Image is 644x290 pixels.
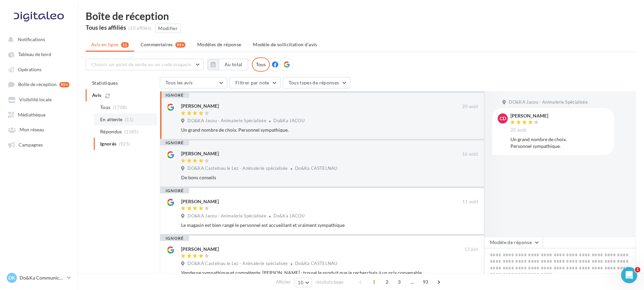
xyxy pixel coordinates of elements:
button: Filtrer par note [230,77,281,88]
span: Tous les avis [166,80,193,85]
div: Un grand nombre de choix. Personnel sympathique. [510,136,609,150]
div: Tous [252,57,270,72]
a: Visibilité locale [4,93,74,105]
span: Mon réseau [20,127,44,133]
span: Visibilité locale [19,97,52,103]
p: Do&Ka Communication [20,274,64,281]
span: résultats/page [316,279,344,285]
div: 99+ [59,82,69,87]
div: Boîte de réception [86,11,636,21]
button: Notifications [4,33,71,45]
span: Statistiques [92,80,118,86]
button: Tous les avis [160,77,227,88]
span: Commentaires [141,41,173,48]
button: Au total [207,59,248,70]
span: Do&Ka JACOU [273,118,304,123]
span: Modèle de sollicitation d’avis [253,42,317,47]
div: Le magasin est bien rangé le personnel est accueillant et vraiment sympathique [181,222,478,229]
span: (1585) [124,129,139,134]
span: CD [500,115,506,122]
span: DO&KA Jacou - Animalerie Spécialisée [187,213,266,219]
div: De bons conseils [181,174,478,181]
span: Tableau de bord [18,52,51,57]
span: DO&KA Castelnau le Lez - Animalerie spécialisée [187,165,288,172]
span: (11) [125,117,134,122]
span: 20 août [510,127,526,133]
div: 99+ [175,42,185,48]
span: DO&KA Castelnau le Lez - Animalerie spécialisée [187,261,288,267]
div: [PERSON_NAME] [181,246,219,253]
span: Tous [100,104,110,111]
button: Modifier [155,24,181,33]
span: 1 [369,276,379,287]
button: Au total [219,59,248,70]
button: 10 [295,278,312,287]
div: ignoré [160,236,189,241]
span: Notifications [18,36,45,42]
button: Tous types de réponses [283,77,350,88]
a: Médiathèque [4,108,74,121]
span: Do&Ka JACOU [273,213,304,218]
a: Opérations [4,63,74,75]
a: Boîte de réception 99+ [4,78,74,90]
span: Do&Ka CASTELNAU [295,165,338,171]
span: DK [8,274,15,281]
span: Boîte de réception [18,82,57,87]
div: (10 affiliés) [128,25,151,31]
span: En attente [100,116,123,123]
div: [PERSON_NAME] [181,198,219,205]
button: Choisir un point de vente ou un code magasin [86,59,204,70]
div: ignoré [160,93,189,98]
div: Un grand nombre de choix. Personnel sympathique. [181,127,478,133]
span: ... [407,276,418,287]
span: Tous types de réponses [289,80,339,85]
span: 3 [394,276,405,287]
span: 93 [420,276,431,287]
span: Choisir un point de vente ou un code magasin [91,61,191,67]
span: Do&Ka CASTELNAU [295,261,338,266]
span: Médiathèque [18,112,46,117]
span: Opérations [18,67,41,72]
span: 11 août [462,199,478,205]
span: 10 [298,280,303,285]
div: Tous les affiliés [86,24,126,30]
div: [PERSON_NAME] [510,113,548,118]
div: Vendeuse sympathique et compétente. [PERSON_NAME] ; trouvé le produit que je recherchais à un pri... [181,269,478,276]
span: Campagnes [19,142,43,148]
span: Afficher [276,279,291,285]
div: ignoré [160,140,189,146]
span: 20 août [462,104,478,110]
span: 2 [382,276,392,287]
span: 13 juin [464,246,478,253]
span: DO&KA Jacou - Animalerie Spécialisée [509,99,588,105]
span: 16 août [462,151,478,157]
iframe: Intercom live chat [621,267,637,283]
a: Campagnes [4,138,74,151]
div: [PERSON_NAME] [181,150,219,157]
span: Répondus [100,128,122,135]
div: [PERSON_NAME] [181,103,219,109]
span: (1708) [113,105,127,110]
a: Tableau de bord [4,48,74,60]
a: DK Do&Ka Communication [5,271,72,284]
a: Mon réseau [4,123,74,135]
span: Modèles de réponse [197,42,241,47]
span: DO&KA Jacou - Animalerie Spécialisée [187,118,266,124]
div: ignoré [160,188,189,193]
button: Modèle de réponse [484,237,543,248]
span: 1 [635,267,640,272]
